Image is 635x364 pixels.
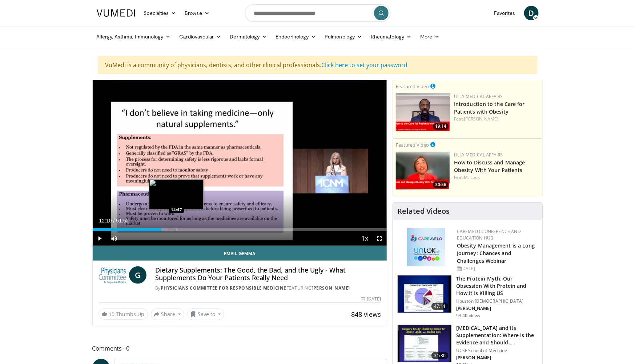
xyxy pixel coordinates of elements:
button: Mute [107,231,122,246]
img: VuMedi Logo [97,9,135,17]
span: 19:14 [433,123,449,130]
a: G [129,266,146,284]
video-js: Video Player [93,80,387,246]
p: [PERSON_NAME] [456,306,538,311]
small: Featured Video [396,142,429,148]
a: Rheumatology [366,29,416,44]
img: 45df64a9-a6de-482c-8a90-ada250f7980c.png.150x105_q85_autocrop_double_scale_upscale_version-0.2.jpg [407,228,445,266]
p: 93.4K views [456,313,480,319]
a: [PERSON_NAME] [464,116,499,122]
h4: Related Videos [397,207,450,216]
h3: The Protein Myth: Our Obsession With Protein and How It Is Killing US [456,275,538,297]
a: Cardiovascular [175,29,225,44]
h4: Dietary Supplements: The Good, the Bad, and the Ugly - What Supplements Do Your Patients Really Need [155,266,381,282]
a: Specialties [140,6,181,20]
a: Obesity Management is a Long Journey: Chances and Challenges Webinar [457,242,535,264]
a: Introduction to the Care for Patients with Obesity [454,101,525,115]
button: Playback Rate [358,231,372,246]
h3: [MEDICAL_DATA] and its Supplementation: Where is the Evidence and Should … [456,324,538,346]
span: 848 views [351,310,381,319]
a: Favorites [490,6,520,20]
a: 10 Thumbs Up [99,308,148,320]
span: 51:52 [116,218,129,224]
a: 19:14 [396,93,450,131]
div: By FEATURING [155,285,381,291]
a: How to Discuss and Manage Obesity With Your Patients [454,159,525,173]
a: CaReMeLO Conference and Education Hub [457,228,521,241]
div: Feat. [454,116,539,122]
a: Pulmonology [320,29,366,44]
span: 12:10 [99,218,112,224]
p: Houston [DEMOGRAPHIC_DATA] [456,298,538,304]
a: Allergy, Asthma, Immunology [92,29,175,44]
span: Comments 0 [92,344,387,353]
a: Endocrinology [271,29,320,44]
a: More [416,29,444,44]
div: [DATE] [457,265,536,272]
input: Search topics, interventions [245,4,390,22]
img: acc2e291-ced4-4dd5-b17b-d06994da28f3.png.150x105_q85_crop-smart_upscale.png [396,93,450,131]
button: Play [93,231,107,246]
button: Save to [187,308,224,320]
a: [PERSON_NAME] [312,285,350,291]
span: / [113,218,115,224]
small: Featured Video [396,83,429,90]
div: Progress Bar [93,228,387,231]
span: 31:30 [431,352,449,359]
img: b7b8b05e-5021-418b-a89a-60a270e7cf82.150x105_q85_crop-smart_upscale.jpg [398,275,451,313]
span: 10 [109,311,115,318]
a: M. Look [464,174,480,180]
a: Lilly Medical Affairs [454,93,503,99]
div: VuMedi is a community of physicians, dentists, and other clinical professionals. [98,56,538,74]
div: [DATE] [361,296,381,302]
p: [PERSON_NAME] [456,355,538,361]
button: Share [151,308,185,320]
a: Dermatology [226,29,272,44]
a: Browse [180,6,214,20]
a: 30:56 [396,152,450,190]
img: 4bb25b40-905e-443e-8e37-83f056f6e86e.150x105_q85_crop-smart_upscale.jpg [398,325,451,363]
a: D [524,6,539,20]
p: UCSF School of Medicine [456,348,538,353]
a: Physicians Committee for Responsible Medicine [161,285,287,291]
a: Lilly Medical Affairs [454,152,503,158]
a: 47:11 The Protein Myth: Our Obsession With Protein and How It Is Killing US Houston [DEMOGRAPHIC_... [397,275,538,319]
img: c98a6a29-1ea0-4bd5-8cf5-4d1e188984a7.png.150x105_q85_crop-smart_upscale.png [396,152,450,190]
img: image.jpeg [149,179,204,210]
a: Click here to set your password [322,61,408,69]
button: Fullscreen [372,231,387,246]
img: Physicians Committee for Responsible Medicine [99,266,126,284]
div: Feat. [454,174,539,181]
span: 30:56 [433,181,449,188]
span: 47:11 [431,303,449,310]
a: Email Gemma [93,246,387,261]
